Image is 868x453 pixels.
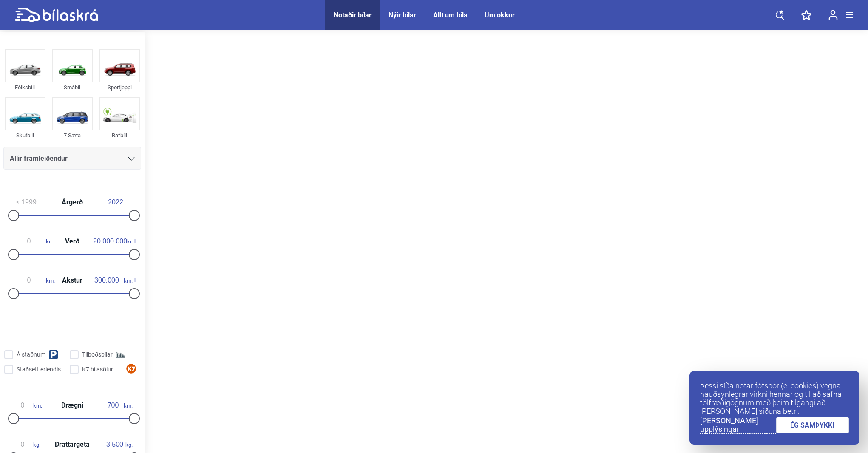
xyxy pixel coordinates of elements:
span: Á staðnum [17,350,45,359]
span: Akstur [60,277,85,284]
a: Allt um bíla [433,11,468,19]
span: Tilboðsbílar [82,350,113,359]
span: kg. [12,441,40,448]
span: km. [102,402,133,409]
span: km. [12,402,42,409]
a: [PERSON_NAME] upplýsingar [700,416,776,434]
span: K7 bílasölur [82,365,113,374]
span: km. [90,277,133,284]
div: Smábíl [52,82,93,92]
span: kr. [12,238,51,245]
p: Þessi síða notar fótspor (e. cookies) vegna nauðsynlegrar virkni hennar og til að safna tölfræðig... [700,382,849,416]
span: kg. [104,441,133,448]
span: Allir framleiðendur [10,153,68,164]
span: kr. [93,238,133,245]
span: km. [12,277,55,284]
a: ÉG SAMÞYKKI [776,417,849,433]
div: Rafbíll [99,130,140,140]
a: Um okkur [485,11,515,19]
div: Fólksbíll [5,82,45,92]
span: Árgerð [60,199,85,206]
div: 7 Sæta [52,130,93,140]
span: Verð [63,238,82,245]
a: Nýir bílar [389,11,416,19]
span: Dráttargeta [53,441,92,448]
div: Sportjeppi [99,82,140,92]
span: Staðsett erlendis [17,365,61,374]
a: Notaðir bílar [334,11,372,19]
div: Skutbíll [5,130,45,140]
span: Drægni [59,402,85,409]
img: user-login.svg [828,10,838,20]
